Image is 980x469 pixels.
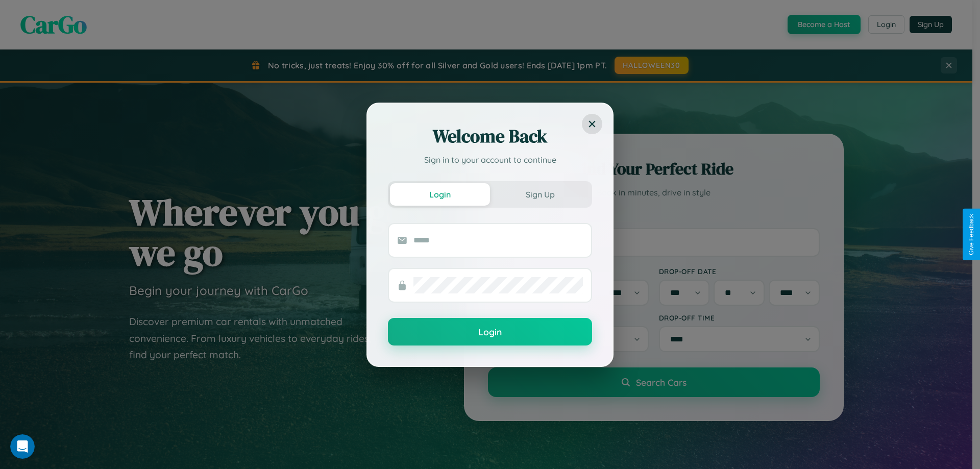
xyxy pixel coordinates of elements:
[968,214,975,255] div: Give Feedback
[10,434,35,459] iframe: Intercom live chat
[490,183,590,206] button: Sign Up
[390,183,490,206] button: Login
[388,154,592,166] p: Sign in to your account to continue
[388,124,592,149] h2: Welcome Back
[388,318,592,345] button: Login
